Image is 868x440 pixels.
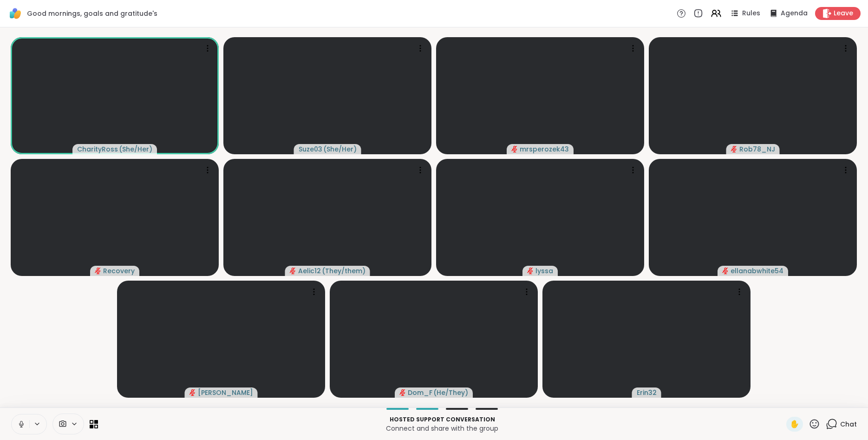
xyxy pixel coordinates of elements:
[433,388,468,397] span: ( He/They )
[520,144,569,154] span: mrsperozek43
[731,266,783,276] span: ellanabwhite54
[511,146,518,152] span: audio-muted
[119,144,152,154] span: ( She/Her )
[299,144,322,154] span: Suze03
[290,268,296,274] span: audio-muted
[104,415,781,424] p: Hosted support conversation
[189,389,196,396] span: audio-muted
[103,266,135,276] span: Recovery
[535,266,553,276] span: lyssa
[722,268,729,274] span: audio-muted
[408,388,432,397] span: Dom_F
[198,388,253,397] span: [PERSON_NAME]
[399,389,406,396] span: audio-muted
[323,144,357,154] span: ( She/Her )
[298,266,321,276] span: Aelic12
[840,420,857,429] span: Chat
[7,6,23,21] img: ShareWell Logomark
[637,388,657,397] span: Erin32
[95,268,101,274] span: audio-muted
[27,9,157,18] span: Good mornings, goals and gratitude's
[742,9,760,18] span: Rules
[739,144,775,154] span: Rob78_NJ
[731,146,737,152] span: audio-muted
[527,268,534,274] span: audio-muted
[781,9,808,18] span: Agenda
[77,144,118,154] span: CharityRoss
[790,419,799,430] span: ✋
[322,266,365,276] span: ( They/them )
[834,9,853,18] span: Leave
[104,424,781,433] p: Connect and share with the group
